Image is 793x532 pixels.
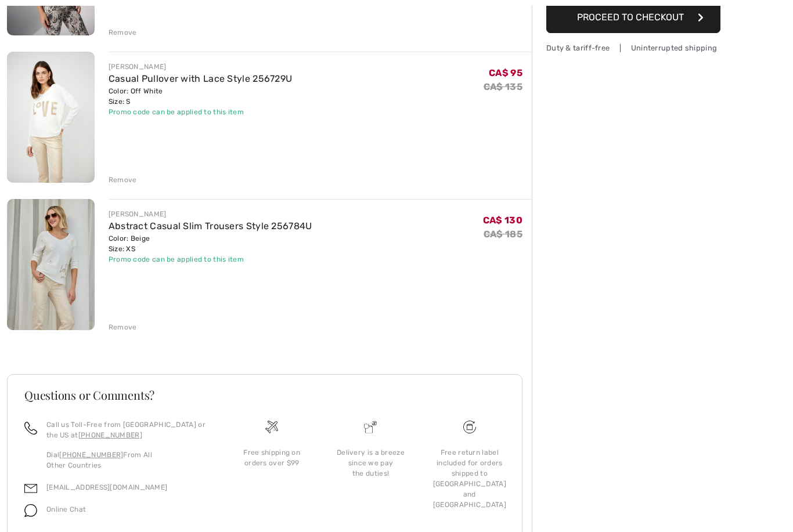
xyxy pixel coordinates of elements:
[24,504,37,517] img: chat
[24,482,37,495] img: email
[364,421,377,433] img: Delivery is a breeze since we pay the duties!
[489,67,522,78] span: CA$ 95
[7,199,95,330] img: Abstract Casual Slim Trousers Style 256784U
[483,215,522,226] span: CA$ 130
[46,505,86,513] span: Online Chat
[46,450,208,471] p: Dial From All Other Countries
[109,27,137,38] div: Remove
[430,447,510,510] div: Free return label included for orders shipped to [GEOGRAPHIC_DATA] and [GEOGRAPHIC_DATA]
[78,431,142,439] a: [PHONE_NUMBER]
[109,61,293,72] div: [PERSON_NAME]
[109,322,137,332] div: Remove
[109,175,137,185] div: Remove
[109,233,312,254] div: Color: Beige Size: XS
[109,220,312,231] a: Abstract Casual Slim Trousers Style 256784U
[109,73,293,84] a: Casual Pullover with Lace Style 256729U
[463,421,476,433] img: Free shipping on orders over $99
[265,421,278,433] img: Free shipping on orders over $99
[484,81,522,92] s: CA$ 135
[109,209,312,219] div: [PERSON_NAME]
[546,2,720,33] button: Proceed to Checkout
[109,107,293,117] div: Promo code can be applied to this item
[7,52,95,183] img: Casual Pullover with Lace Style 256729U
[59,451,123,459] a: [PHONE_NUMBER]
[109,254,312,265] div: Promo code can be applied to this item
[109,86,293,107] div: Color: Off White Size: S
[577,12,684,23] span: Proceed to Checkout
[484,229,522,240] s: CA$ 185
[546,42,720,53] div: Duty & tariff-free | Uninterrupted shipping
[24,389,505,401] h3: Questions or Comments?
[232,447,312,468] div: Free shipping on orders over $99
[330,447,410,479] div: Delivery is a breeze since we pay the duties!
[24,422,37,435] img: call
[46,483,167,491] a: [EMAIL_ADDRESS][DOMAIN_NAME]
[46,419,208,440] p: Call us Toll-Free from [GEOGRAPHIC_DATA] or the US at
